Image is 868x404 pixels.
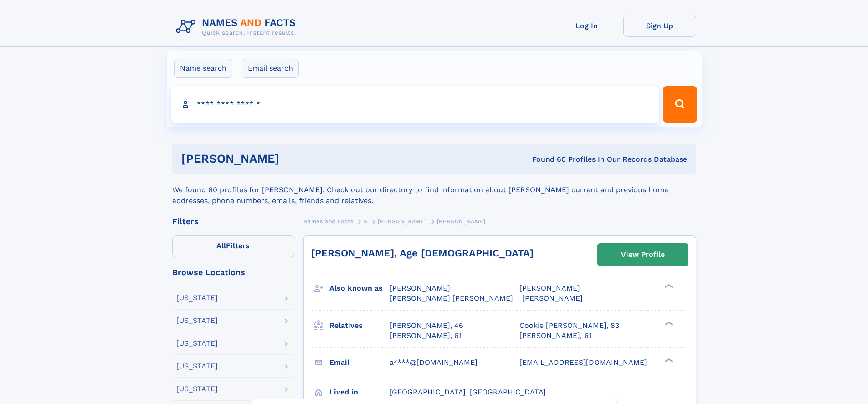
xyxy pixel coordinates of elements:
span: [PERSON_NAME] [PERSON_NAME] [390,294,513,302]
a: Sign Up [623,15,696,37]
a: Names and Facts [303,215,354,227]
span: [PERSON_NAME] [378,218,426,225]
label: Email search [242,59,299,78]
a: Cookie [PERSON_NAME], 83 [519,321,619,331]
a: [PERSON_NAME], 61 [390,331,462,341]
div: [US_STATE] [176,340,218,347]
a: Log In [550,15,623,37]
h3: Email [329,355,390,370]
div: Found 60 Profiles In Our Records Database [406,154,687,164]
a: [PERSON_NAME], 61 [519,331,591,341]
input: search input [171,86,659,123]
h3: Relatives [329,318,390,333]
div: [US_STATE] [176,363,218,370]
div: Browse Locations [172,268,294,276]
div: View Profile [621,244,665,265]
img: Logo Names and Facts [172,15,303,39]
button: Search Button [663,86,697,123]
span: [PERSON_NAME] [437,218,486,225]
div: ❯ [663,320,673,326]
a: S [364,215,368,227]
label: Name search [174,59,232,78]
div: [US_STATE] [176,294,218,302]
div: We found 60 profiles for [PERSON_NAME]. Check out our directory to find information about [PERSON... [172,174,696,206]
a: [PERSON_NAME], Age [DEMOGRAPHIC_DATA] [311,247,534,259]
span: All [216,241,226,250]
div: Filters [172,217,294,225]
div: ❯ [663,283,673,289]
span: [PERSON_NAME] [390,284,450,292]
span: S [364,218,368,225]
a: [PERSON_NAME], 46 [390,321,463,331]
div: [US_STATE] [176,385,218,393]
h3: Also known as [329,281,390,296]
h3: Lived in [329,384,390,400]
span: [PERSON_NAME] [519,284,580,292]
label: Filters [172,235,294,257]
h1: [PERSON_NAME] [181,153,406,164]
a: View Profile [598,244,688,266]
div: ❯ [663,357,673,363]
span: [GEOGRAPHIC_DATA], [GEOGRAPHIC_DATA] [390,388,546,396]
div: [US_STATE] [176,317,218,324]
span: [PERSON_NAME] [522,294,583,302]
span: [EMAIL_ADDRESS][DOMAIN_NAME] [519,358,647,367]
a: [PERSON_NAME] [378,215,426,227]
